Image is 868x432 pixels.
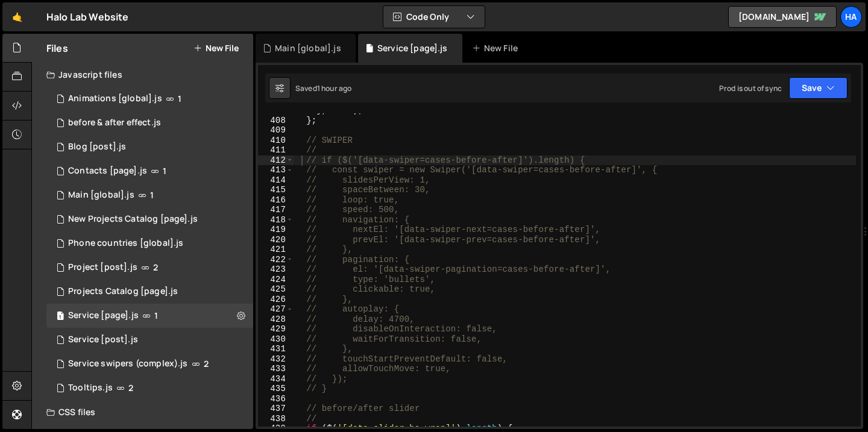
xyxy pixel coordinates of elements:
[472,42,523,54] div: New File
[46,280,253,304] div: 826/10093.js
[150,190,154,200] span: 1
[258,304,294,315] div: 427
[2,2,32,31] a: 🤙
[258,136,294,146] div: 410
[46,135,253,159] div: 826/3363.js
[840,6,862,28] a: Ha
[204,359,209,369] span: 2
[377,42,448,54] div: Service [page].js
[258,155,294,166] div: 412
[68,166,147,177] div: Contacts [page].js
[258,364,294,374] div: 433
[32,400,253,424] div: CSS files
[258,255,294,265] div: 422
[68,262,137,273] div: Project [post].js
[258,324,294,334] div: 429
[295,83,351,93] div: Saved
[258,275,294,285] div: 424
[258,116,294,126] div: 408
[68,383,113,393] div: Tooltips.js
[719,83,782,93] div: Prod is out of sync
[46,376,253,400] div: 826/18329.js
[46,87,253,111] div: 826/2754.js
[275,42,341,54] div: Main [global].js
[57,312,64,322] span: 1
[46,352,253,376] div: 826/8793.js
[258,265,294,275] div: 423
[163,166,166,176] span: 1
[193,43,239,53] button: New File
[46,111,253,135] div: 826/19389.js
[128,383,133,393] span: 2
[68,117,161,128] div: before & after effect.js
[46,304,253,328] div: 826/10500.js
[258,195,294,205] div: 416
[258,215,294,225] div: 418
[46,231,253,255] div: 826/24828.js
[258,404,294,414] div: 437
[68,238,183,249] div: Phone countries [global].js
[68,214,198,225] div: New Projects Catalog [page].js
[258,354,294,365] div: 432
[46,10,129,24] div: Halo Lab Website
[46,328,253,352] div: 826/7934.js
[46,255,253,280] div: 826/8916.js
[68,310,139,321] div: Service [page].js
[32,63,253,87] div: Javascript files
[68,286,178,297] div: Projects Catalog [page].js
[258,344,294,354] div: 431
[68,190,134,201] div: Main [global].js
[258,235,294,245] div: 420
[258,414,294,424] div: 438
[46,183,253,207] div: 826/1521.js
[258,374,294,384] div: 434
[258,185,294,195] div: 415
[154,311,158,321] span: 1
[383,6,485,28] button: Code Only
[46,207,253,231] div: 826/45771.js
[46,42,68,55] h2: Files
[68,334,138,345] div: Service [post].js
[258,315,294,325] div: 428
[317,83,352,93] div: 1 hour ago
[258,175,294,186] div: 414
[728,6,837,28] a: [DOMAIN_NAME]
[258,205,294,215] div: 417
[68,358,187,369] div: Service swipers (complex).js
[258,384,294,394] div: 435
[258,145,294,155] div: 411
[258,165,294,175] div: 413
[153,263,158,272] span: 2
[46,159,253,183] div: 826/1551.js
[258,394,294,404] div: 436
[178,94,181,104] span: 1
[68,93,162,104] div: Animations [global].js
[258,245,294,255] div: 421
[789,77,848,99] button: Save
[68,142,126,152] div: Blog [post].js
[258,125,294,136] div: 409
[258,284,294,295] div: 425
[258,225,294,235] div: 419
[258,295,294,305] div: 426
[258,334,294,345] div: 430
